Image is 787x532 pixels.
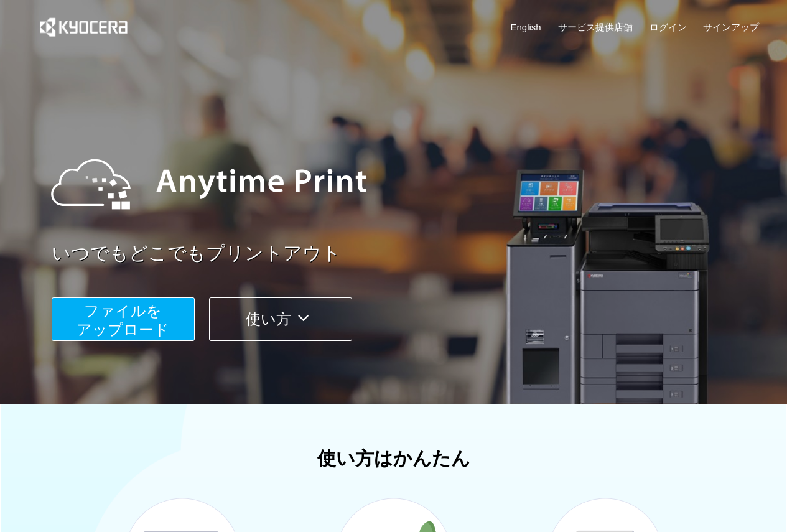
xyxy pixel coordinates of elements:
[703,21,759,34] a: サインアップ
[650,21,687,34] a: ログイン
[77,302,169,338] span: ファイルを ​​アップロード
[558,21,633,34] a: サービス提供店舗
[52,240,767,267] a: いつでもどこでもプリントアウト
[52,297,195,341] button: ファイルを​​アップロード
[511,21,541,34] a: English
[209,297,352,341] button: 使い方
